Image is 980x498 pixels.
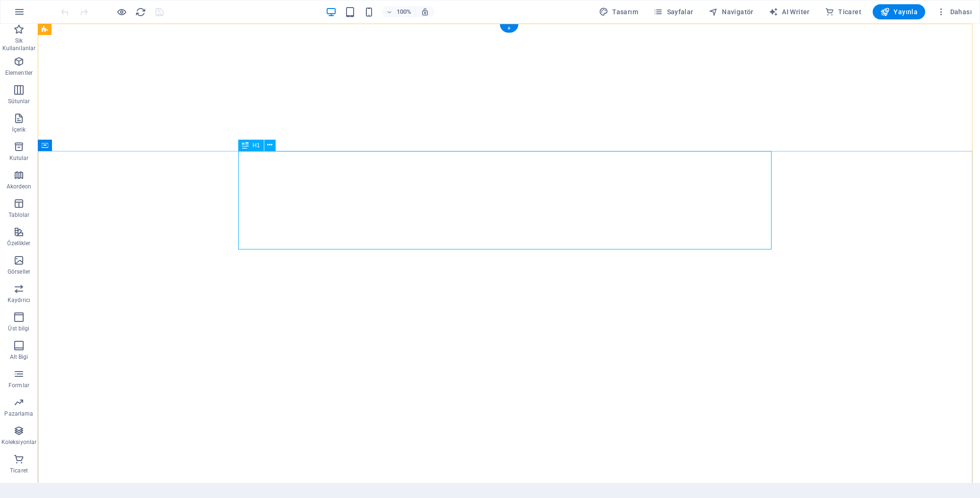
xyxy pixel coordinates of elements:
[825,7,861,17] span: Ticaret
[595,4,642,19] div: Tasarım (Ctrl+Alt+Y)
[252,142,260,148] span: H1
[765,4,814,19] button: AI Writer
[421,8,429,16] i: Yeniden boyutlandırmada yakınlaştırma düzeyini seçilen cihaza uyacak şekilde otomatik olarak ayarla.
[116,6,127,18] button: Ön izleme modundan çıkıp düzenlemeye devam etmek için buraya tıklayın
[9,211,30,219] p: Tablolar
[135,7,146,18] i: Sayfayı yeniden yükleyin
[821,4,865,19] button: Ticaret
[10,467,28,474] p: Ticaret
[9,382,29,389] p: Formlar
[650,4,697,19] button: Sayfalar
[653,7,694,17] span: Sayfalar
[7,240,30,247] p: Özellikler
[880,7,918,17] span: Yayınla
[1,438,36,446] p: Koleksiyonlar
[769,7,810,17] span: AI Writer
[8,98,30,105] p: Sütunlar
[8,268,30,276] p: Görseller
[10,353,28,361] p: Alt Bigi
[595,4,642,19] button: Tasarım
[933,4,976,19] button: Dahası
[382,6,416,18] button: 100%
[4,410,33,418] p: Pazarlama
[873,4,925,19] button: Yayınla
[599,7,638,17] span: Tasarım
[7,183,32,190] p: Akordeon
[937,7,972,17] span: Dahası
[8,296,30,304] p: Kaydırıcı
[396,6,411,18] h6: 100%
[12,126,26,133] p: İçerik
[5,69,33,77] p: Elementler
[709,7,754,17] span: Navigatör
[705,4,757,19] button: Navigatör
[8,325,29,332] p: Üst bilgi
[135,6,146,18] button: reload
[500,24,518,33] div: +
[9,154,29,162] p: Kutular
